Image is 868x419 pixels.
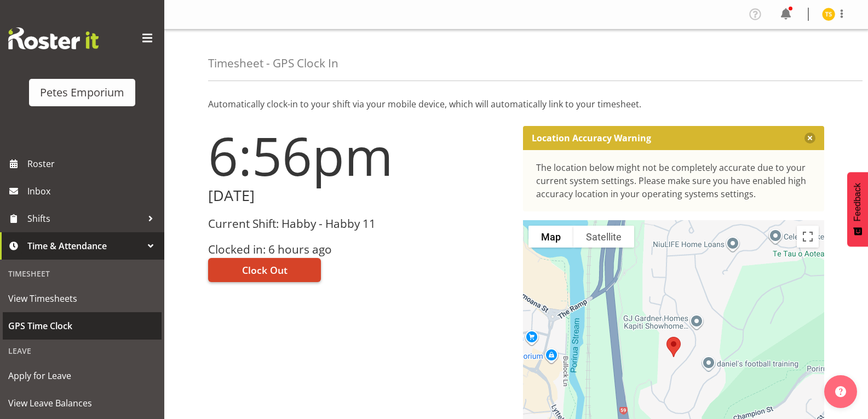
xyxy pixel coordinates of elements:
[797,226,819,248] button: Toggle fullscreen view
[528,226,573,248] button: Show street map
[3,362,162,389] a: Apply for Leave
[8,318,156,334] span: GPS Time Clock
[27,183,159,199] span: Inbox
[532,133,651,144] p: Location Accuracy Warning
[40,84,124,101] div: Petes Emporium
[27,238,142,254] span: Time & Attendance
[208,258,321,282] button: Clock Out
[208,97,824,111] p: Automatically clock-in to your shift via your mobile device, which will automatically link to you...
[804,133,815,144] button: Close message
[8,290,156,307] span: View Timesheets
[3,285,162,312] a: View Timesheets
[573,226,634,248] button: Show satellite imagery
[8,395,156,411] span: View Leave Balances
[853,183,863,221] span: Feedback
[835,386,846,397] img: help-xxl-2.png
[8,368,156,384] span: Apply for Leave
[3,312,162,340] a: GPS Time Clock
[242,263,288,277] span: Clock Out
[822,8,835,21] img: tamara-straker11292.jpg
[3,340,162,362] div: Leave
[208,243,510,256] h3: Clocked in: 6 hours ago
[3,262,162,285] div: Timesheet
[3,389,162,417] a: View Leave Balances
[208,187,510,204] h2: [DATE]
[536,161,812,200] div: The location below might not be completely accurate due to your current system settings. Please m...
[27,156,159,172] span: Roster
[8,27,99,49] img: Rosterit website logo
[847,172,868,246] button: Feedback - Show survey
[27,210,142,227] span: Shifts
[208,57,338,70] h4: Timesheet - GPS Clock In
[208,126,510,185] h1: 6:56pm
[208,217,510,230] h3: Current Shift: Habby - Habby 11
